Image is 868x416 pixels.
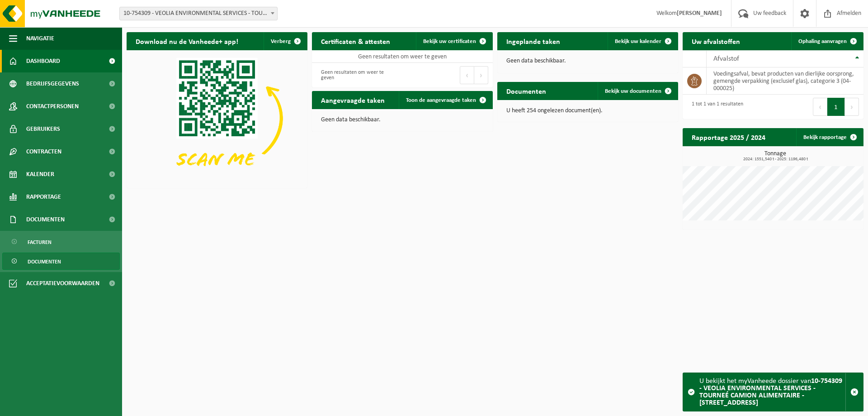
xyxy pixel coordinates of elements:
[28,253,61,270] span: Documenten
[26,272,99,295] span: Acceptatievoorwaarden
[845,98,859,116] button: Next
[687,97,743,117] div: 1 tot 1 van 1 resultaten
[26,140,61,163] span: Contracten
[321,117,484,123] p: Geen data beschikbaar.
[2,233,120,250] a: Facturen
[827,98,845,116] button: 1
[26,118,60,140] span: Gebruikers
[271,38,291,44] span: Verberg
[399,91,492,109] a: Toon de aangevraagde taken
[26,186,61,208] span: Rapportage
[120,7,277,20] span: 10-754309 - VEOLIA ENVIRONMENTAL SERVICES - TOURNEÉ CAMION ALIMENTAIRE - 5140 SOMBREFFE, RUE DE L...
[796,128,863,146] a: Bekijk rapportage
[699,373,845,411] div: U bekijkt het myVanheede dossier van
[683,128,774,146] h2: Rapportage 2025 / 2024
[687,151,863,162] h3: Tonnage
[605,88,661,94] span: Bekijk uw documenten
[506,108,669,114] p: U heeft 254 ongelezen document(en).
[813,98,827,116] button: Previous
[423,38,476,44] span: Bekijk uw certificaten
[26,208,65,231] span: Documenten
[264,32,307,50] button: Verberg
[677,10,722,17] strong: [PERSON_NAME]
[312,91,394,109] h2: Aangevraagde taken
[707,67,863,95] td: voedingsafval, bevat producten van dierlijke oorsprong, gemengde verpakking (exclusief glas), cat...
[26,95,79,118] span: Contactpersonen
[460,66,474,84] button: Previous
[312,50,493,63] td: Geen resultaten om weer te geven
[26,27,54,50] span: Navigatie
[119,7,278,20] span: 10-754309 - VEOLIA ENVIRONMENTAL SERVICES - TOURNEÉ CAMION ALIMENTAIRE - 5140 SOMBREFFE, RUE DE L...
[26,50,60,72] span: Dashboard
[713,55,739,62] span: Afvalstof
[416,32,492,50] a: Bekijk uw certificaten
[608,32,677,50] a: Bekijk uw kalender
[699,378,842,406] strong: 10-754309 - VEOLIA ENVIRONMENTAL SERVICES - TOURNEÉ CAMION ALIMENTAIRE - [STREET_ADDRESS]
[127,50,307,186] img: Download de VHEPlus App
[26,72,79,95] span: Bedrijfsgegevens
[316,65,398,85] div: Geen resultaten om weer te geven
[791,32,863,50] a: Ophaling aanvragen
[497,32,569,50] h2: Ingeplande taken
[683,32,749,50] h2: Uw afvalstoffen
[127,32,247,50] h2: Download nu de Vanheede+ app!
[615,38,661,44] span: Bekijk uw kalender
[497,82,555,100] h2: Documenten
[26,163,54,186] span: Kalender
[798,38,847,44] span: Ophaling aanvragen
[506,58,669,64] p: Geen data beschikbaar.
[598,82,677,100] a: Bekijk uw documenten
[2,253,120,270] a: Documenten
[312,32,399,50] h2: Certificaten & attesten
[28,234,52,251] span: Facturen
[687,157,863,162] span: 2024: 1551,540 t - 2025: 1196,480 t
[406,97,476,103] span: Toon de aangevraagde taken
[474,66,488,84] button: Next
